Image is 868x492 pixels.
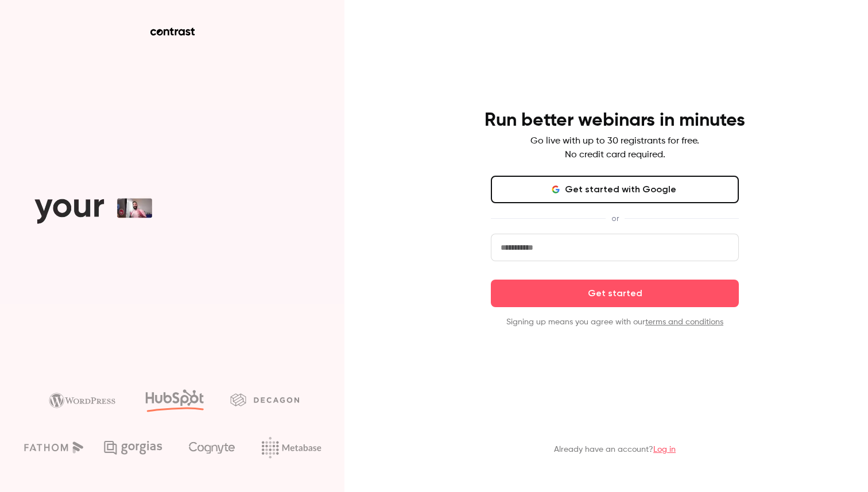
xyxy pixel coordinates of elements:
[554,444,676,455] p: Already have an account?
[485,109,745,132] h4: Run better webinars in minutes
[491,176,739,203] button: Get started with Google
[491,280,739,307] button: Get started
[606,212,625,224] span: or
[653,445,676,454] a: Log in
[230,393,299,406] img: decagon
[530,134,699,162] p: Go live with up to 30 registrants for free. No credit card required.
[491,316,739,328] p: Signing up means you agree with our
[645,318,723,326] a: terms and conditions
